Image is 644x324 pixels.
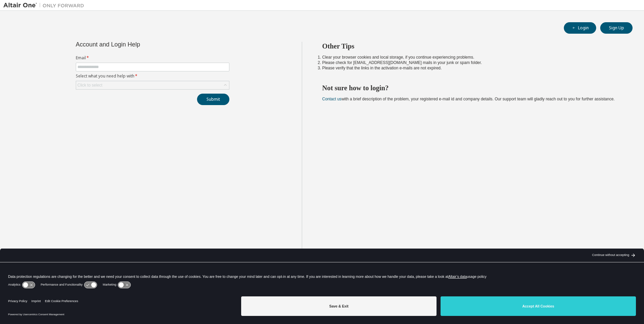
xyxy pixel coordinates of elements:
[322,60,621,65] li: Please check for [EMAIL_ADDRESS][DOMAIN_NAME] mails in your junk or spam folder.
[76,73,229,79] label: Select what you need help with
[197,94,229,105] button: Submit
[3,2,88,9] img: Altair One
[76,81,229,89] div: Click to select
[76,55,229,61] label: Email
[322,84,621,92] h2: Not sure how to login?
[322,55,621,60] li: Clear your browser cookies and local storage, if you continue experiencing problems.
[322,42,621,51] h2: Other Tips
[76,42,199,47] div: Account and Login Help
[322,97,615,101] span: with a brief description of the problem, your registered e-mail id and company details. Our suppo...
[322,97,342,101] a: Contact us
[77,83,102,88] div: Click to select
[322,65,621,71] li: Please verify that the links in the activation e-mails are not expired.
[600,22,633,34] button: Sign Up
[564,22,596,34] button: Login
